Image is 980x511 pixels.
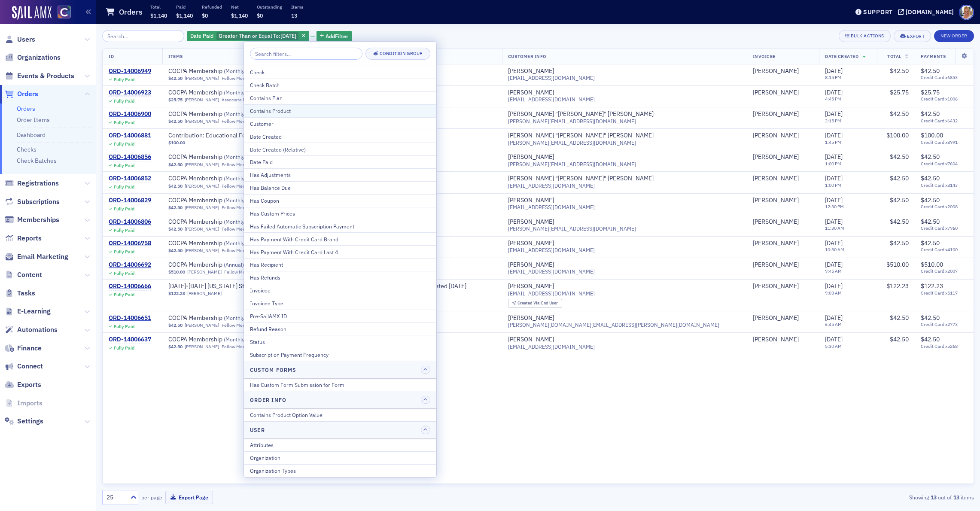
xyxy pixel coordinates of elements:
span: $42.50 [921,110,940,118]
span: Credit Card x6432 [921,118,968,124]
a: Orders [5,89,38,99]
button: Condition Group [365,48,430,60]
span: COCPA Membership [168,67,277,75]
span: Users [17,35,35,44]
button: Date Created (Relative) [244,143,436,155]
button: Status [244,335,436,348]
div: [PERSON_NAME] [753,153,799,161]
p: Paid [176,4,193,10]
div: [PERSON_NAME] "[PERSON_NAME]" [PERSON_NAME] [508,175,654,182]
span: ( Monthly ) [224,240,246,246]
a: [PERSON_NAME] "[PERSON_NAME]" [PERSON_NAME] [508,132,654,140]
div: Fully Paid [114,77,134,82]
a: [PERSON_NAME] [185,119,219,124]
button: Export Page [165,491,213,504]
a: [PERSON_NAME] [753,67,799,75]
p: Outstanding [257,4,282,10]
span: ( Monthly ) [224,314,246,321]
span: ( Monthly ) [224,110,246,117]
a: Orders [17,105,35,113]
span: [EMAIL_ADDRESS][DOMAIN_NAME] [508,96,595,103]
a: [PERSON_NAME] [508,197,554,204]
div: Has Failed Automatic Subscription Payment [250,222,430,230]
span: Date Created [825,53,858,59]
span: ( Annual ) [224,261,244,268]
div: Contains Product [250,107,430,115]
button: Has Custom Prices [244,207,436,220]
span: [DATE] [825,110,843,118]
span: Exports [17,380,41,389]
div: ORD-14006692 [109,261,151,269]
a: Registrations [5,179,59,188]
img: SailAMX [58,6,71,19]
a: Subscriptions [5,197,60,207]
a: ORD-14006856 [109,153,151,161]
a: [PERSON_NAME] [753,132,799,140]
a: COCPA Membership (Monthly) [168,153,277,161]
div: Bulk Actions [851,33,884,38]
a: [PERSON_NAME] [508,218,554,226]
div: Organization [250,454,430,462]
span: [PERSON_NAME][EMAIL_ADDRESS][DOMAIN_NAME] [508,118,636,125]
span: Add Filter [326,32,348,40]
div: Date Created [250,133,430,140]
span: Email Marketing [17,252,68,262]
a: [PERSON_NAME] [508,336,554,344]
div: [PERSON_NAME] [753,175,799,182]
span: ( Monthly ) [224,67,246,74]
div: [PERSON_NAME] [508,314,554,322]
a: [PERSON_NAME] [508,67,554,75]
div: Refund Reason [250,325,430,333]
button: Has Failed Automatic Subscription Payment [244,220,436,233]
a: COCPA Membership (Monthly) [168,89,277,97]
button: Refund Reason [244,322,436,335]
span: COCPA Membership [168,261,277,269]
a: Exports [5,380,41,389]
a: [PERSON_NAME] [753,218,799,226]
span: Settings [17,417,43,426]
span: Organizations [17,53,61,62]
button: Invoicee Type [244,297,436,310]
a: ORD-14006666 [109,283,151,290]
div: [PERSON_NAME] [753,89,799,97]
a: E-Learning [5,307,51,316]
div: [DOMAIN_NAME] [906,8,954,16]
button: Has Custom Form Submission for Form [244,379,436,391]
div: Check Batch [250,81,430,89]
div: [PERSON_NAME] [753,240,799,247]
div: Has Payment With Credit Card Last 4 [250,248,430,256]
div: Attributes [250,441,430,449]
a: ORD-14006900 [109,110,151,118]
a: Connect [5,362,43,371]
button: [DOMAIN_NAME] [898,9,957,15]
button: Has Payment With Credit Card Brand [244,232,436,245]
div: ORD-14006651 [109,314,151,322]
span: [DATE] [280,32,296,39]
a: COCPA Membership (Monthly) [168,110,277,118]
div: Invoicee Type [250,299,430,307]
a: ORD-14006806 [109,218,151,226]
span: Kelly Hall [753,67,813,75]
a: [PERSON_NAME] [508,240,554,247]
div: Invoicee [250,286,430,294]
div: Fellow Member [222,119,253,124]
a: Order Items [17,116,50,124]
a: [PERSON_NAME] [508,283,554,290]
div: Has Custom Prices [250,210,430,217]
div: [PERSON_NAME] [753,110,799,118]
time: 4:45 PM [825,96,841,102]
button: Has Balance Due [244,181,436,194]
a: COCPA Membership (Monthly) [168,336,277,344]
span: Orders [17,89,38,99]
a: Imports [5,398,43,408]
a: [DATE]-[DATE] [US_STATE] State Board of Accountancy Statutes, Rules, and Regulations (CR&R) Updat... [168,283,466,290]
a: [PERSON_NAME] [185,226,219,232]
span: $42.50 [168,76,183,81]
a: ORD-14006758 [109,240,151,247]
span: COCPA Membership [168,314,277,322]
